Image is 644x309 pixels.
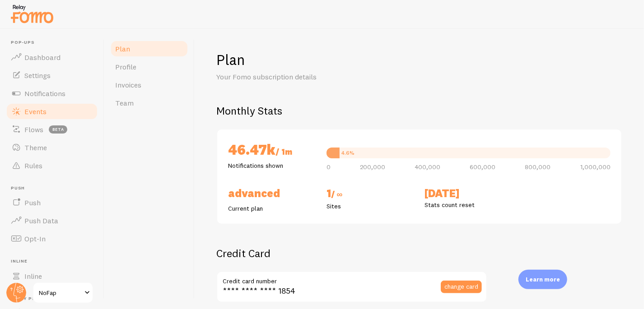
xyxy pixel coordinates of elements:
[327,164,331,170] span: 0
[5,66,98,84] a: Settings
[441,281,482,293] button: change card
[415,164,440,170] span: 400,000
[24,216,58,225] span: Push Data
[5,102,98,120] a: Events
[216,72,433,82] p: Your Fomo subscription details
[115,98,134,107] span: Team
[5,84,98,102] a: Notifications
[5,138,98,157] a: Theme
[5,157,98,175] a: Rules
[5,212,98,230] a: Push Data
[518,270,567,289] div: Learn more
[526,275,560,284] p: Learn more
[110,40,189,58] a: Plan
[425,200,513,209] p: Stats count reset
[24,71,51,80] span: Settings
[228,204,316,213] p: Current plan
[24,89,65,98] span: Notifications
[115,62,136,71] span: Profile
[216,104,622,118] h2: Monthly Stats
[444,283,478,290] span: change card
[5,194,98,212] a: Push
[275,147,292,157] span: / 1m
[5,120,98,138] a: Flows beta
[110,58,189,76] a: Profile
[24,107,47,116] span: Events
[342,150,355,156] div: 4.6%
[49,125,67,134] span: beta
[11,40,98,46] span: Pop-ups
[33,282,93,304] a: NoFap
[425,186,513,200] h2: [DATE]
[24,161,42,170] span: Rules
[5,267,98,285] a: Inline
[9,2,55,25] img: fomo-relay-logo-orange.svg
[39,287,82,298] span: NoFap
[327,202,414,211] p: Sites
[24,53,61,62] span: Dashboard
[228,161,316,170] p: Notifications shown
[24,125,43,134] span: Flows
[327,186,414,202] h2: 1
[24,143,47,152] span: Theme
[11,258,98,264] span: Inline
[228,140,316,161] h2: 46.47k
[11,185,98,191] span: Push
[470,164,496,170] span: 600,000
[110,94,189,112] a: Team
[24,234,46,243] span: Opt-In
[228,186,316,200] h2: Advanced
[331,189,343,199] span: / ∞
[115,80,141,89] span: Invoices
[216,271,487,286] label: Credit card number
[216,246,487,260] h2: Credit Card
[216,51,622,69] h1: Plan
[5,230,98,248] a: Opt-In
[360,164,385,170] span: 200,000
[24,198,41,207] span: Push
[5,48,98,66] a: Dashboard
[110,76,189,94] a: Invoices
[115,44,130,53] span: Plan
[580,164,611,170] span: 1,000,000
[525,164,551,170] span: 800,000
[24,272,42,281] span: Inline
